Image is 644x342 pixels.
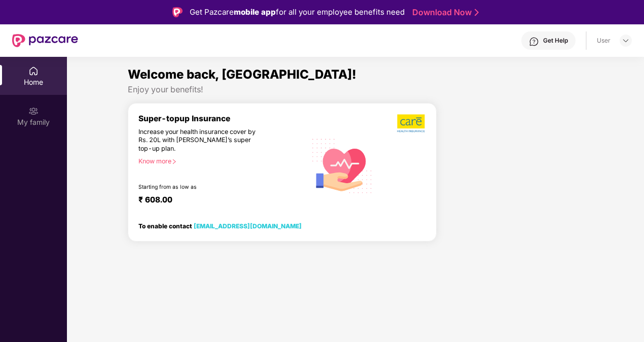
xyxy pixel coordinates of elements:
[138,157,300,164] div: Know more
[306,129,378,202] img: svg+xml;base64,PHN2ZyB4bWxucz0iaHR0cDovL3d3dy53My5vcmcvMjAwMC9zdmciIHhtbG5zOnhsaW5rPSJodHRwOi8vd3...
[397,114,426,133] img: b5dec4f62d2307b9de63beb79f102df3.png
[190,6,405,18] div: Get Pazcare for all your employee benefits need
[128,84,583,95] div: Enjoy your benefits!
[28,106,39,116] img: svg+xml;base64,PHN2ZyB3aWR0aD0iMjAiIGhlaWdodD0iMjAiIHZpZXdCb3g9IjAgMCAyMCAyMCIgZmlsbD0ibm9uZSIgeG...
[138,222,302,229] div: To enable contact
[128,67,356,82] span: Welcome back, [GEOGRAPHIC_DATA]!
[138,184,263,191] div: Starting from as low as
[171,159,177,164] span: right
[138,128,263,153] div: Increase your health insurance cover by Rs. 20L with [PERSON_NAME]’s super top-up plan.
[172,7,183,17] img: Logo
[475,7,479,18] img: Stroke
[28,66,39,76] img: svg+xml;base64,PHN2ZyBpZD0iSG9tZSIgeG1sbnM9Imh0dHA6Ly93d3cudzMub3JnLzIwMDAvc3ZnIiB3aWR0aD0iMjAiIG...
[194,222,302,230] a: [EMAIL_ADDRESS][DOMAIN_NAME]
[138,114,306,123] div: Super-topup Insurance
[412,7,476,18] a: Download Now
[529,37,539,47] img: svg+xml;base64,PHN2ZyBpZD0iSGVscC0zMngzMiIgeG1sbnM9Imh0dHA6Ly93d3cudzMub3JnLzIwMDAvc3ZnIiB3aWR0aD...
[597,37,611,45] div: User
[138,195,296,207] div: ₹ 608.00
[543,37,568,45] div: Get Help
[12,34,78,47] img: New Pazcare Logo
[234,7,276,17] strong: mobile app
[622,37,630,45] img: svg+xml;base64,PHN2ZyBpZD0iRHJvcGRvd24tMzJ4MzIiIHhtbG5zPSJodHRwOi8vd3d3LnczLm9yZy8yMDAwL3N2ZyIgd2...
